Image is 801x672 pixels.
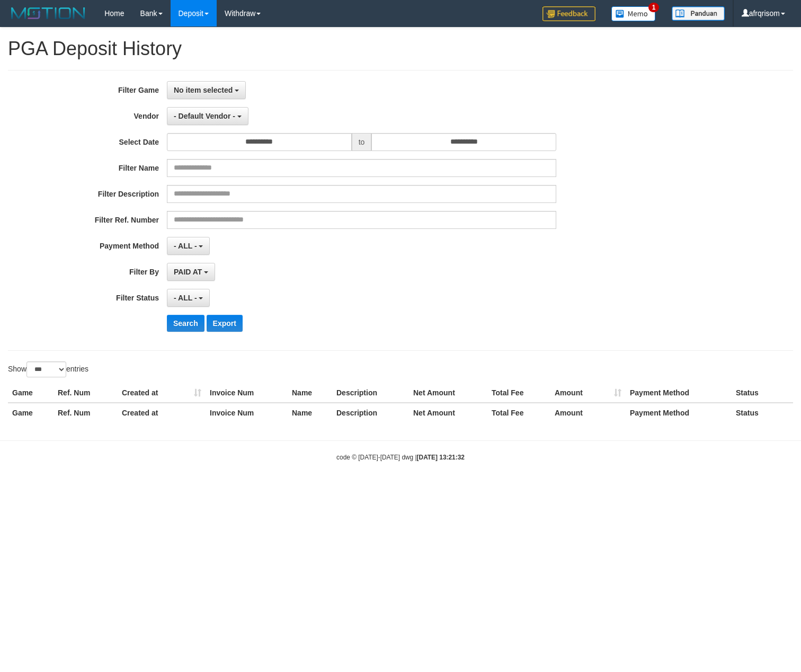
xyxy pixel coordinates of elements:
th: Invoice Num [206,383,288,403]
th: Status [732,403,793,422]
button: Search [167,315,204,332]
th: Total Fee [487,403,550,422]
th: Name [288,403,332,422]
small: code © [DATE]-[DATE] dwg | [336,454,465,461]
h1: PGA Deposit History [8,38,793,59]
th: Ref. Num [54,383,118,403]
img: MOTION_logo.png [8,5,88,21]
th: Game [8,403,54,422]
th: Game [8,383,54,403]
button: - ALL - [167,237,210,255]
button: Export [207,315,243,332]
th: Created at [118,403,206,422]
span: - ALL - [174,242,197,250]
button: No item selected [167,81,246,99]
th: Net Amount [409,403,487,422]
button: PAID AT [167,263,215,281]
th: Description [332,383,409,403]
th: Description [332,403,409,422]
th: Ref. Num [54,403,118,422]
th: Total Fee [487,383,550,403]
img: panduan.png [672,6,725,21]
img: Button%20Memo.svg [611,6,656,21]
th: Invoice Num [206,403,288,422]
span: No item selected [174,86,233,94]
strong: [DATE] 13:21:32 [417,454,465,461]
th: Net Amount [409,383,487,403]
span: - ALL - [174,294,197,302]
span: 1 [648,3,660,12]
th: Payment Method [626,383,732,403]
th: Status [732,383,793,403]
th: Created at [118,383,206,403]
button: - Default Vendor - [167,107,248,125]
th: Name [288,383,332,403]
label: Show entries [8,361,88,377]
th: Amount [550,383,626,403]
img: Feedback.jpg [542,6,595,21]
span: to [352,133,372,151]
span: - Default Vendor - [174,112,235,120]
select: Showentries [26,361,66,377]
th: Payment Method [626,403,732,422]
th: Amount [550,403,626,422]
button: - ALL - [167,289,210,307]
span: PAID AT [174,268,202,276]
